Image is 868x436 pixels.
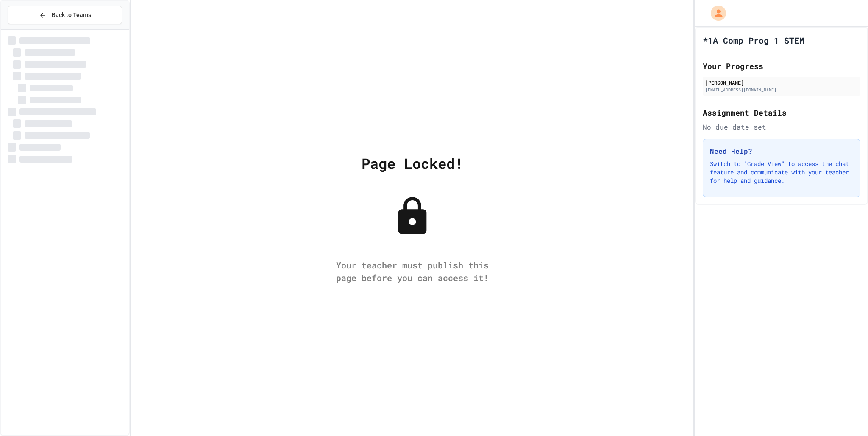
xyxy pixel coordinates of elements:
[703,122,860,132] div: No due date set
[702,3,728,23] div: My Account
[8,6,122,24] button: Back to Teams
[362,152,463,174] div: Page Locked!
[710,146,853,156] h3: Need Help?
[705,87,858,93] div: [EMAIL_ADDRESS][DOMAIN_NAME]
[703,107,860,119] h2: Assignment Details
[703,34,804,46] h1: *1A Comp Prog 1 STEM
[52,11,91,19] span: Back to Teams
[328,259,497,284] div: Your teacher must publish this page before you can access it!
[705,79,858,86] div: [PERSON_NAME]
[710,160,853,185] p: Switch to "Grade View" to access the chat feature and communicate with your teacher for help and ...
[703,60,860,72] h2: Your Progress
